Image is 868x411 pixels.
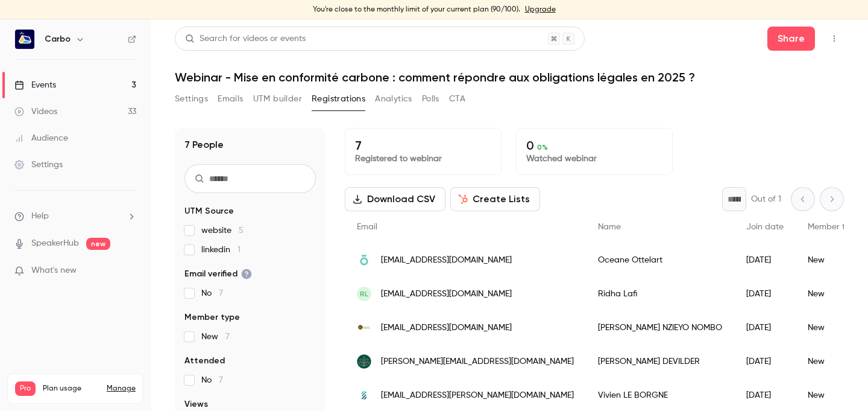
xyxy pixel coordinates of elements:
div: Search for videos or events [185,33,306,45]
span: 5 [239,226,244,235]
button: CTA [449,89,465,109]
span: What's new [31,264,77,277]
button: Polls [422,89,439,109]
a: Upgrade [525,5,556,14]
iframe: Noticeable Trigger [122,266,136,276]
span: 1 [237,246,241,254]
div: Events [14,79,56,91]
li: help-dropdown-opener [14,210,136,223]
button: Settings [175,89,208,109]
div: [PERSON_NAME] NZIEYO NOMBO [586,311,734,345]
div: Ridha Lafi [586,277,734,311]
h6: Carbo [45,33,71,45]
p: Out of 1 [751,193,781,205]
div: [DATE] [734,277,796,311]
span: Name [598,223,621,231]
span: Help [31,210,49,223]
div: [PERSON_NAME] DEVILDER [586,345,734,378]
span: Views [184,398,208,410]
p: 0 [526,138,662,153]
span: Email verified [184,268,252,280]
h1: Webinar - Mise en conformité carbone : comment répondre aux obligations légales en 2025 ? [175,70,844,84]
span: Join date [746,223,784,231]
span: Email [357,223,377,231]
span: [EMAIL_ADDRESS][DOMAIN_NAME] [381,288,512,301]
span: UTM Source [184,205,234,217]
span: No [201,287,223,299]
span: No [201,374,223,386]
img: staffmatch.com [357,388,371,403]
button: Download CSV [345,187,445,211]
img: international-terra-institute.com [357,320,371,335]
button: Emails [218,89,243,109]
div: [DATE] [734,345,796,378]
div: Audience [14,132,68,144]
button: Registrations [312,89,365,109]
span: 7 [219,376,223,384]
div: Oceane Ottelart [586,243,734,277]
span: website [201,225,244,237]
span: RL [360,288,368,299]
h1: 7 People [184,138,224,152]
span: [EMAIL_ADDRESS][DOMAIN_NAME] [381,254,512,267]
img: enso-rse.com [357,253,371,267]
button: Share [767,27,815,51]
span: Pro [15,381,36,396]
span: linkedin [201,244,241,256]
a: SpeakerHub [31,237,79,250]
span: new [86,238,110,250]
span: Member type [184,311,240,323]
div: [DATE] [734,243,796,277]
img: Carbo [15,30,34,49]
a: Manage [107,384,136,393]
span: 0 % [537,143,548,151]
span: [EMAIL_ADDRESS][PERSON_NAME][DOMAIN_NAME] [381,389,574,402]
img: arborescence-qualite.fr [357,354,371,369]
button: Analytics [375,89,412,109]
span: 7 [219,289,223,298]
button: Create Lists [450,187,540,211]
p: Watched webinar [526,153,662,165]
span: 7 [225,333,230,341]
span: Attended [184,355,225,367]
button: UTM builder [253,89,302,109]
div: Settings [14,159,63,171]
div: Videos [14,106,57,118]
p: Registered to webinar [355,153,491,165]
span: [EMAIL_ADDRESS][DOMAIN_NAME] [381,322,512,334]
span: New [201,331,230,343]
p: 7 [355,138,491,153]
span: [PERSON_NAME][EMAIL_ADDRESS][DOMAIN_NAME] [381,355,574,368]
div: [DATE] [734,311,796,345]
span: Plan usage [43,384,99,393]
span: Member type [808,223,860,231]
